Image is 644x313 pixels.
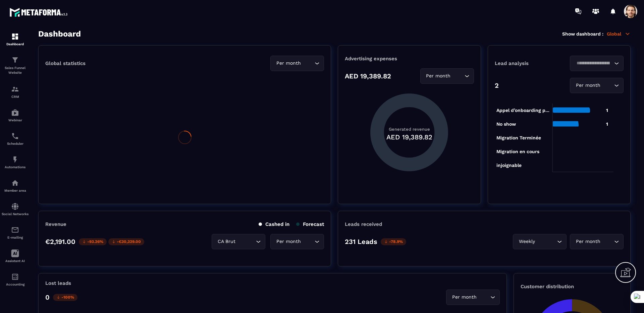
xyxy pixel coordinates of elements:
tspan: injoignable [496,163,521,168]
p: Member area [2,189,29,192]
img: accountant [11,273,19,281]
div: Search for option [570,56,624,71]
img: formation [11,85,19,93]
p: Advertising expenses [345,56,474,62]
a: automationsautomationsAutomations [2,150,29,174]
p: Webinar [2,118,29,122]
p: Global statistics [45,60,86,66]
div: Search for option [270,234,324,249]
div: Search for option [270,56,324,71]
span: Per month [425,72,452,80]
p: -100% [53,294,77,301]
a: formationformationCRM [2,80,29,104]
input: Search for option [536,238,555,245]
div: Search for option [513,234,567,249]
p: Assistant AI [2,259,29,263]
p: Cashed in [259,221,289,227]
input: Search for option [574,60,612,67]
input: Search for option [452,72,463,80]
img: email [11,226,19,234]
div: Search for option [420,68,474,84]
img: social-network [11,202,19,210]
div: Search for option [212,234,265,249]
p: Leads received [345,221,382,227]
span: Per month [574,238,602,245]
span: CA Brut [216,238,237,245]
p: -93.26% [79,238,107,245]
div: Search for option [446,290,500,305]
img: formation [11,33,19,41]
div: Search for option [570,78,624,93]
a: schedulerschedulerScheduler [2,127,29,150]
p: Global [607,31,631,37]
p: AED 19,389.82 [345,72,391,80]
tspan: No show [496,121,516,127]
a: social-networksocial-networkSocial Networks [2,197,29,221]
p: Customer distribution [521,284,624,290]
div: Search for option [570,234,624,249]
img: automations [11,179,19,187]
tspan: Migration Terminée [496,135,541,141]
p: 0 [45,293,50,301]
tspan: Appel d’onboarding p... [496,108,549,113]
input: Search for option [478,294,489,301]
tspan: Migration en cours [496,149,539,154]
p: Lost leads [45,280,71,286]
a: automationsautomationsMember area [2,174,29,197]
p: Accounting [2,283,29,286]
p: -78.9% [381,238,406,245]
p: Automations [2,165,29,169]
span: Per month [275,238,302,245]
img: automations [11,109,19,117]
input: Search for option [237,238,254,245]
p: -€30,329.00 [108,238,144,245]
p: 231 Leads [345,238,377,246]
span: Weekly [517,238,536,245]
span: Per month [574,82,602,89]
a: emailemailE-mailing [2,221,29,244]
p: Sales Funnel Website [2,66,29,75]
img: logo [9,6,70,18]
p: Forecast [296,221,324,227]
img: automations [11,155,19,164]
a: Assistant AI [2,244,29,268]
input: Search for option [302,238,313,245]
input: Search for option [302,60,313,67]
img: formation [11,56,19,64]
p: Scheduler [2,142,29,145]
h3: Dashboard [38,29,81,39]
span: Per month [275,60,302,67]
a: formationformationDashboard [2,27,29,51]
p: 2 [495,81,499,89]
a: accountantaccountantAccounting [2,268,29,291]
a: automationsautomationsWebinar [2,104,29,127]
p: Lead analysis [495,60,559,66]
span: Per month [450,294,478,301]
input: Search for option [602,238,612,245]
p: Dashboard [2,42,29,46]
p: Social Networks [2,212,29,216]
p: Show dashboard : [562,31,603,37]
input: Search for option [602,82,612,89]
p: E-mailing [2,236,29,239]
p: Revenue [45,221,66,227]
p: €2,191.00 [45,238,75,246]
p: CRM [2,95,29,99]
img: scheduler [11,132,19,140]
a: formationformationSales Funnel Website [2,51,29,80]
